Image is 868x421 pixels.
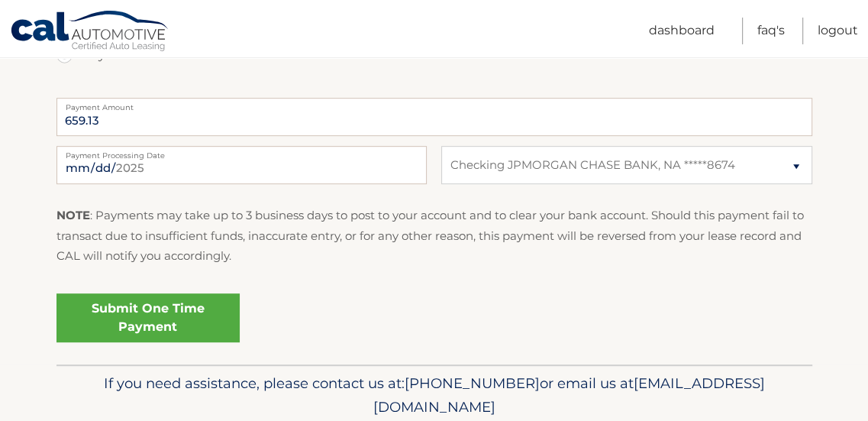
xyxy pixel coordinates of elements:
input: Payment Date [56,146,427,184]
strong: NOTE [56,208,90,222]
a: Submit One Time Payment [56,293,240,342]
a: Dashboard [649,18,715,44]
p: : Payments may take up to 3 business days to post to your account and to clear your bank account.... [56,206,812,266]
span: [PHONE_NUMBER] [405,374,540,392]
a: FAQ's [757,18,785,44]
a: Logout [818,18,858,44]
label: Payment Processing Date [56,146,427,158]
label: Payment Amount [56,98,812,110]
a: Cal Automotive [10,10,170,54]
input: Payment Amount [56,98,812,136]
p: If you need assistance, please contact us at: or email us at [66,371,802,420]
